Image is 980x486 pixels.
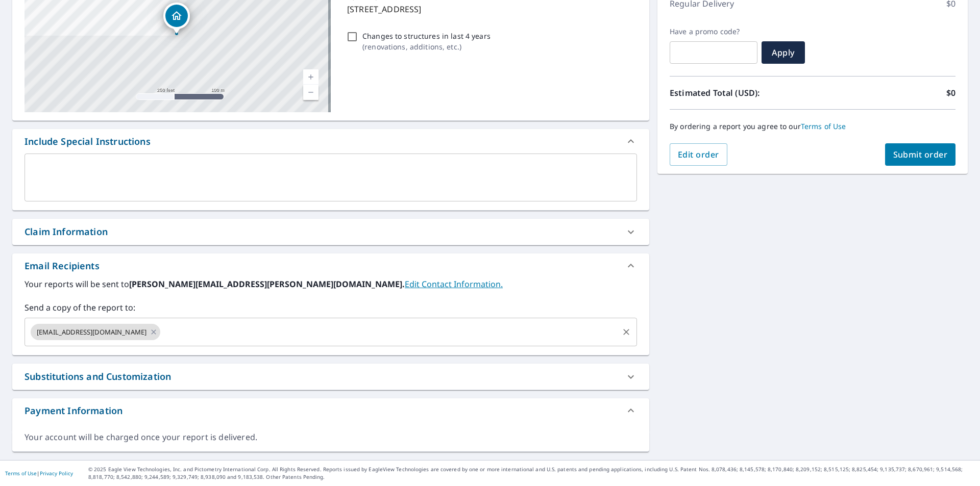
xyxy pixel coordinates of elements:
div: Payment Information [12,398,649,423]
p: Changes to structures in last 4 years [362,31,491,41]
a: Privacy Policy [40,470,73,477]
p: Estimated Total (USD): [670,87,813,99]
a: Current Level 17, Zoom Out [303,85,318,100]
p: © 2025 Eagle View Technologies, Inc. and Pictometry International Corp. All Rights Reserved. Repo... [88,466,975,481]
div: Payment Information [24,404,122,418]
a: Current Level 17, Zoom In [303,69,318,85]
div: Email Recipients [24,259,100,273]
div: Your account will be charged once your report is delivered. [24,431,637,443]
p: By ordering a report you agree to our [670,122,955,131]
button: Apply [762,41,805,64]
label: Send a copy of the report to: [24,301,637,314]
a: Terms of Use [5,470,37,477]
button: Submit order [885,143,956,166]
span: Apply [770,47,797,58]
div: Include Special Instructions [12,129,649,154]
label: Have a promo code? [670,27,757,36]
p: [STREET_ADDRESS] [347,3,633,15]
a: EditContactInfo [405,278,503,290]
div: Dropped pin, building 1, Residential property, 7822 Mountain Frst San Antonio, TX 78239 [163,3,190,34]
div: [EMAIL_ADDRESS][DOMAIN_NAME] [31,324,160,340]
div: Email Recipients [12,253,649,278]
b: [PERSON_NAME][EMAIL_ADDRESS][PERSON_NAME][DOMAIN_NAME]. [129,278,405,290]
button: Edit order [670,143,727,166]
p: ( renovations, additions, etc. ) [362,41,491,52]
button: Clear [619,325,633,339]
p: $0 [946,87,955,99]
span: Submit order [893,149,948,160]
label: Your reports will be sent to [24,278,637,290]
span: Edit order [678,149,719,160]
div: Substitutions and Customization [12,364,649,390]
p: | [5,470,73,476]
div: Substitutions and Customization [24,370,171,383]
span: [EMAIL_ADDRESS][DOMAIN_NAME] [31,327,153,337]
div: Claim Information [12,219,649,245]
div: Claim Information [24,225,108,239]
div: Include Special Instructions [24,135,151,148]
a: Terms of Use [801,121,846,131]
